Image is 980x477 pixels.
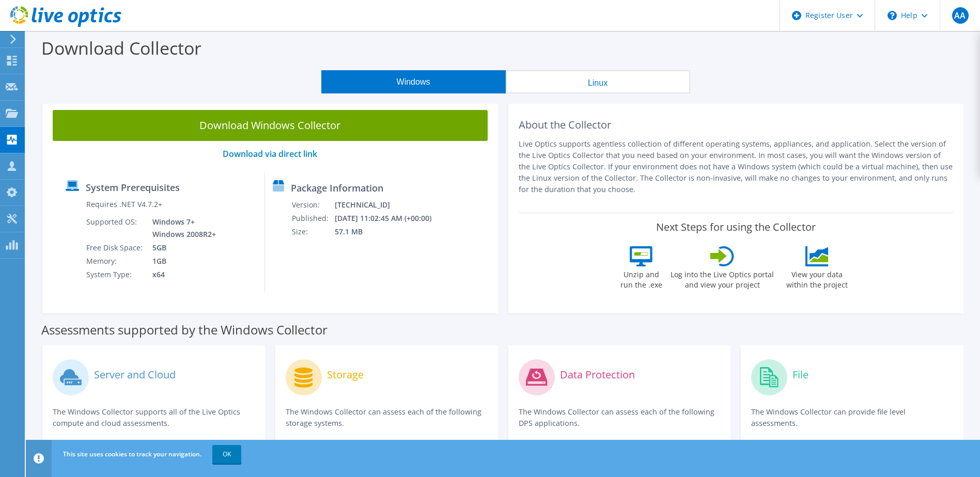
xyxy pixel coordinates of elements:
a: OK [212,445,241,464]
td: 5GB [145,241,218,255]
label: Assessments supported by the Windows Collector [41,325,328,335]
h2: About the Collector [519,119,954,131]
td: Version: [291,198,334,212]
label: Data Protection [560,370,635,380]
label: File [792,370,808,380]
td: 1GB [145,255,218,268]
label: Unzip and run the .exe [617,266,665,290]
td: Size: [291,225,334,239]
label: Next Steps for using the Collector [656,221,816,233]
label: Requires .NET V4.7.2+ [86,199,162,210]
td: System Type: [86,268,145,281]
p: The Windows Collector can provide file level assessments. [751,406,953,429]
label: Package Information [291,183,383,193]
label: System Prerequisites [86,182,180,193]
p: The Windows Collector can assess each of the following DPS applications. [519,406,721,429]
span: This site uses cookies to track your navigation. [63,450,201,458]
td: [TECHNICAL_ID] [334,198,445,212]
button: Linux [506,70,690,93]
td: x64 [145,268,218,281]
label: View your data within the project [780,266,854,290]
a: Download via direct link [223,148,317,160]
td: 57.1 MB [334,225,445,239]
span: AA [952,7,969,24]
p: The Windows Collector supports all of the Live Optics compute and cloud assessments. [53,406,255,429]
a: Download Windows Collector [53,110,488,141]
td: Supported OS: [86,215,145,241]
td: Published: [291,212,334,225]
p: The Windows Collector can assess each of the following storage systems. [286,406,488,429]
label: Download Collector [41,36,201,60]
td: Windows 7+ Windows 2008R2+ [145,215,218,241]
td: Free Disk Space: [86,241,145,255]
label: Log into the Live Optics portal and view your project [670,266,774,290]
label: Storage [327,370,364,380]
td: Memory: [86,255,145,268]
svg: \n [888,11,897,20]
button: Windows [321,70,506,93]
td: [DATE] 11:02:45 AM (+00:00) [334,212,445,225]
p: Live Optics supports agentless collection of different operating systems, appliances, and applica... [519,138,954,195]
label: Server and Cloud [94,370,176,380]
